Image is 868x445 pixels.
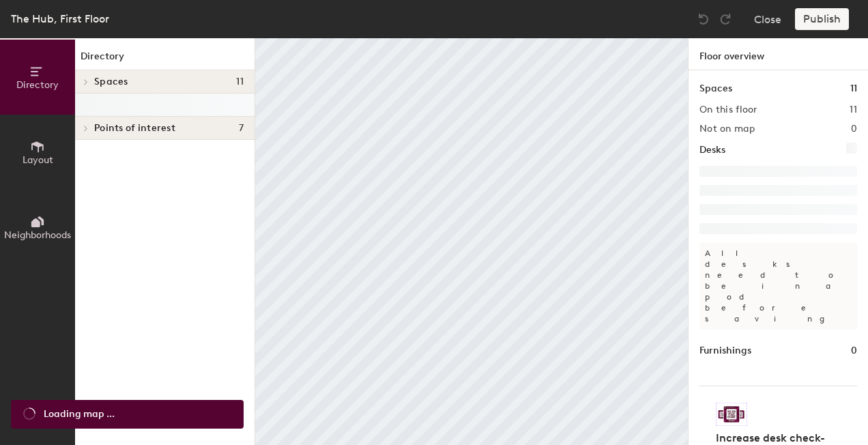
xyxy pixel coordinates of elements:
h1: 11 [850,81,857,96]
img: Sticker logo [716,403,747,426]
p: All desks need to be in a pod before saving [699,242,857,330]
h1: Floor overview [689,38,868,70]
h1: Desks [699,143,725,158]
canvas: Map [255,38,688,445]
span: Loading map ... [44,407,115,422]
span: Neighborhoods [4,229,71,241]
span: Directory [16,79,59,91]
img: Undo [697,12,710,26]
img: Redo [719,12,732,26]
button: Close [754,8,781,30]
span: 7 [239,123,244,134]
h2: 11 [850,104,857,115]
h2: On this floor [699,104,757,115]
h2: 0 [851,124,857,134]
h1: Spaces [699,81,732,96]
span: 11 [236,76,244,87]
h1: Directory [75,49,255,70]
h1: Furnishings [699,343,751,358]
span: Spaces [94,76,128,87]
h1: 0 [851,343,857,358]
span: Layout [23,154,53,166]
h2: Not on map [699,124,755,134]
span: Points of interest [94,123,175,134]
div: The Hub, First Floor [11,10,109,27]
